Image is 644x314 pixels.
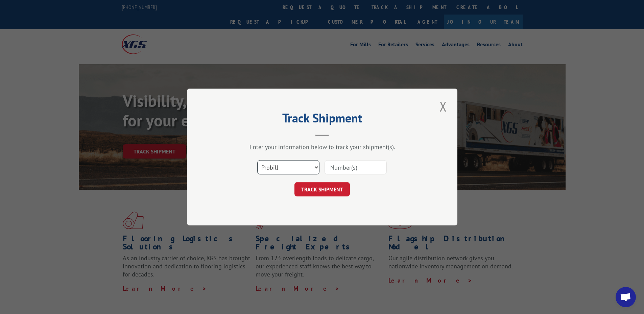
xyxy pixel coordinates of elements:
[437,97,449,116] button: Close modal
[616,287,636,307] a: Open chat
[294,182,350,196] button: TRACK SHIPMENT
[221,143,424,151] div: Enter your information below to track your shipment(s).
[221,113,424,126] h2: Track Shipment
[325,160,387,174] input: Number(s)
